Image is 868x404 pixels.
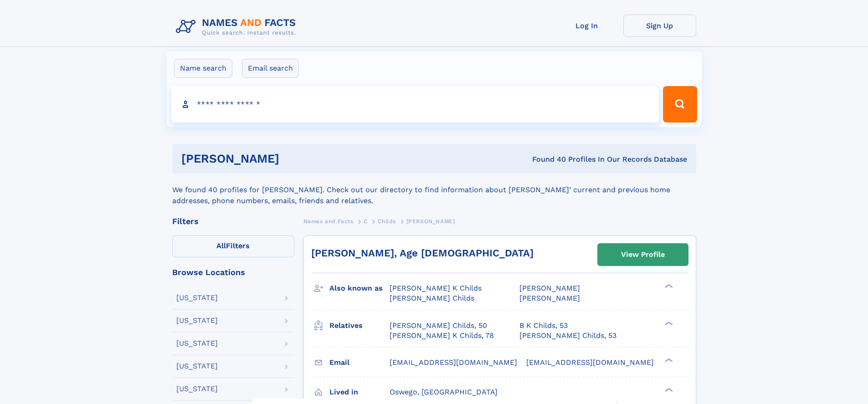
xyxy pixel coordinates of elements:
[181,153,406,164] h1: [PERSON_NAME]
[174,59,232,78] label: Name search
[171,86,659,123] input: search input
[176,294,218,302] div: [US_STATE]
[329,355,390,370] h3: Email
[621,244,665,265] div: View Profile
[406,218,455,225] span: [PERSON_NAME]
[176,385,218,393] div: [US_STATE]
[311,247,534,259] a: [PERSON_NAME], Age [DEMOGRAPHIC_DATA]
[550,15,623,37] a: Log In
[329,318,390,333] h3: Relatives
[303,215,354,227] a: Names and Facts
[364,218,368,225] span: C
[364,215,368,227] a: C
[172,174,696,206] div: We found 40 profiles for [PERSON_NAME]. Check out our directory to find information about [PERSON...
[172,217,294,225] div: Filters
[390,358,517,367] span: [EMAIL_ADDRESS][DOMAIN_NAME]
[242,59,299,78] label: Email search
[176,317,218,324] div: [US_STATE]
[172,15,303,39] img: Logo Names and Facts
[390,331,494,341] a: [PERSON_NAME] K Childs, 78
[329,281,390,296] h3: Also known as
[519,294,580,302] span: [PERSON_NAME]
[390,388,498,396] span: Oswego, [GEOGRAPHIC_DATA]
[390,321,487,331] a: [PERSON_NAME] Childs, 50
[623,15,696,37] a: Sign Up
[663,387,673,393] div: ❯
[172,268,294,276] div: Browse Locations
[378,215,396,227] a: Childs
[329,384,390,400] h3: Lived in
[406,154,687,164] div: Found 40 Profiles In Our Records Database
[176,340,218,347] div: [US_STATE]
[663,320,673,326] div: ❯
[519,284,580,292] span: [PERSON_NAME]
[390,284,482,292] span: [PERSON_NAME] K Childs
[519,331,616,341] a: [PERSON_NAME] Childs, 53
[598,244,688,266] a: View Profile
[172,235,294,257] label: Filters
[216,241,226,250] span: All
[176,363,218,370] div: [US_STATE]
[526,358,654,367] span: [EMAIL_ADDRESS][DOMAIN_NAME]
[663,357,673,363] div: ❯
[390,294,474,302] span: [PERSON_NAME] Childs
[663,283,673,289] div: ❯
[519,321,568,331] a: B K Childs, 53
[663,86,697,123] button: Search Button
[378,218,396,225] span: Childs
